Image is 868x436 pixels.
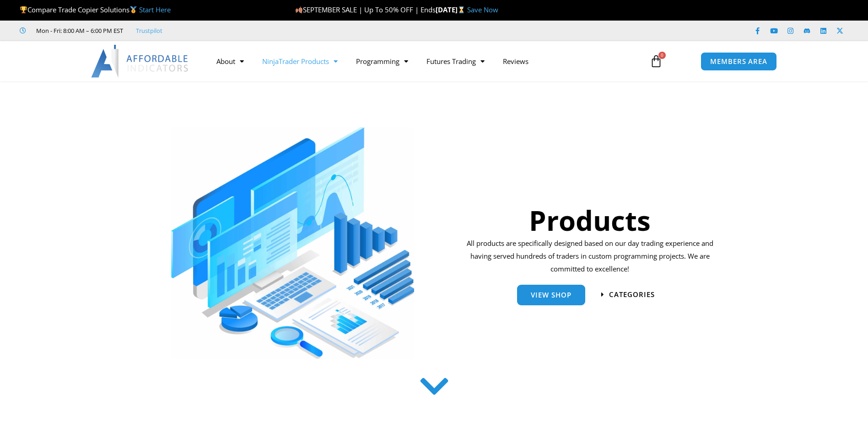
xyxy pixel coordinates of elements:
[636,48,676,74] a: 0
[34,25,123,36] span: Mon - Fri: 8:00 AM – 6:00 PM EST
[467,5,498,14] a: Save Now
[91,45,189,78] img: LogoAI | Affordable Indicators – NinjaTrader
[136,25,162,36] a: Trustpilot
[20,6,27,13] img: 🏆
[139,5,171,14] a: Start Here
[295,5,436,14] span: SEPTEMBER SALE | Up To 50% OFF | Ends
[296,6,302,13] img: 🍂
[253,51,347,72] a: NinjaTrader Products
[701,52,777,71] a: MEMBERS AREA
[464,237,717,276] p: All products are specifically designed based on our day trading experience and having served hund...
[710,58,767,65] span: MEMBERS AREA
[417,51,494,72] a: Futures Trading
[494,51,538,72] a: Reviews
[436,5,467,14] strong: [DATE]
[609,291,655,298] span: categories
[207,51,639,72] nav: Menu
[531,292,571,298] span: View Shop
[207,51,253,72] a: About
[347,51,417,72] a: Programming
[464,201,717,239] h1: Products
[658,52,666,59] span: 0
[130,6,137,13] img: 🥇
[601,291,655,298] a: categories
[458,6,465,13] img: ⌛
[171,127,414,359] img: ProductsSection scaled | Affordable Indicators – NinjaTrader
[20,5,171,14] span: Compare Trade Copier Solutions
[517,285,585,305] a: View Shop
